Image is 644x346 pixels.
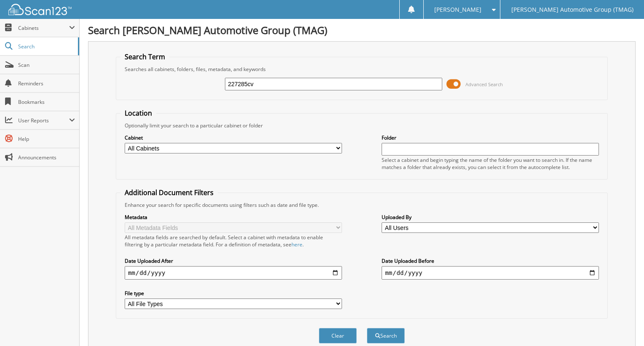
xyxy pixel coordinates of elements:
span: Reminders [18,80,75,87]
span: Search [18,43,74,50]
img: scan123-logo-white.svg [8,4,72,15]
div: Select a cabinet and begin typing the name of the folder you want to search in. If the name match... [382,156,599,171]
div: All metadata fields are searched by default. Select a cabinet with metadata to enable filtering b... [125,234,342,248]
div: Optionally limit your search to a particular cabinet or folder [120,122,603,129]
iframe: Chat Widget [602,306,644,346]
a: here [291,241,302,248]
input: start [125,266,342,280]
legend: Location [120,108,156,118]
span: Advanced Search [465,81,503,87]
button: Search [367,328,405,343]
h1: Search [PERSON_NAME] Automotive Group (TMAG) [88,23,636,37]
label: File type [125,290,342,297]
span: Announcements [18,154,75,161]
label: Date Uploaded Before [382,257,599,264]
input: end [382,266,599,280]
label: Uploaded By [382,214,599,221]
label: Metadata [125,214,342,221]
legend: Search Term [120,52,169,61]
button: Clear [319,328,357,343]
span: Help [18,135,75,143]
span: Bookmarks [18,98,75,106]
label: Date Uploaded After [125,257,342,264]
label: Folder [382,134,599,141]
div: Enhance your search for specific documents using filters such as date and file type. [120,201,603,209]
span: Cabinets [18,24,69,32]
div: Searches all cabinets, folders, files, metadata, and keywords [120,66,603,73]
span: User Reports [18,117,69,124]
label: Cabinet [125,134,342,141]
legend: Additional Document Filters [120,188,218,197]
span: [PERSON_NAME] Automotive Group (TMAG) [511,7,633,12]
span: Scan [18,61,75,69]
span: [PERSON_NAME] [434,7,481,12]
